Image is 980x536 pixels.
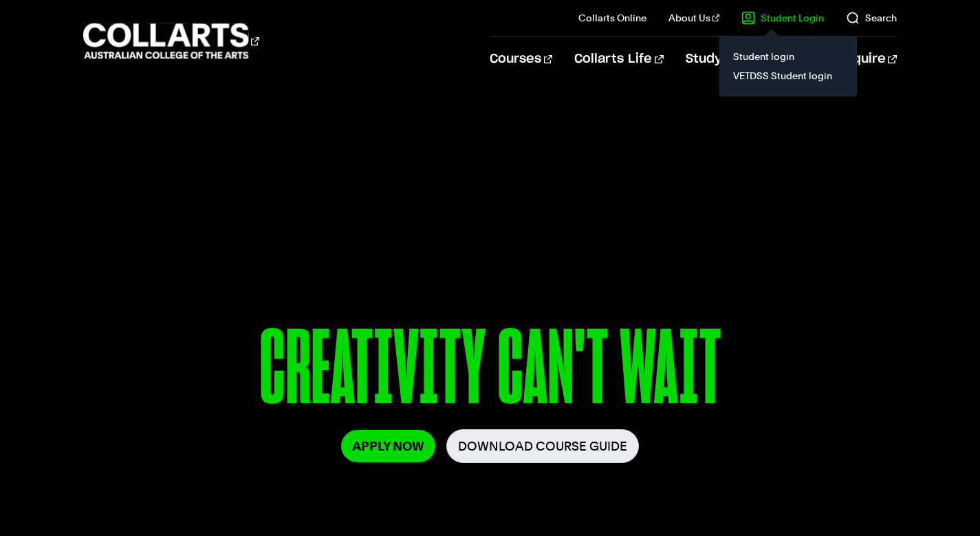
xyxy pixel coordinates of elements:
a: Student login [730,47,846,66]
a: VETDSS Student login [730,66,846,85]
a: Student Login [741,11,824,25]
a: Apply Now [341,430,435,462]
a: Collarts Online [578,11,646,25]
p: CREATIVITY CAN'T WAIT [83,316,897,429]
a: Collarts Life [574,37,663,82]
a: About Us [668,11,719,25]
a: Enquire [837,37,897,82]
a: Search [846,11,897,25]
a: Courses [490,37,552,82]
div: Go to homepage [83,21,259,61]
a: Download Course Guide [446,429,639,463]
a: Study Information [686,37,815,82]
